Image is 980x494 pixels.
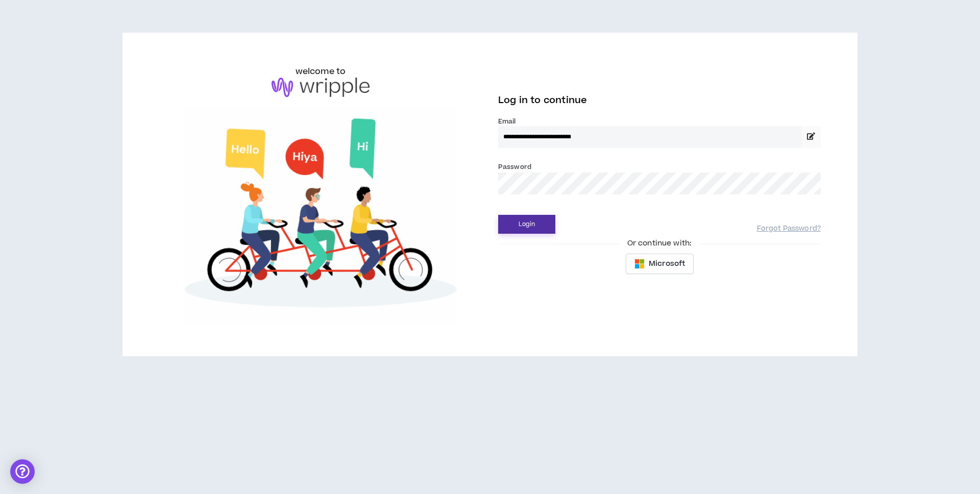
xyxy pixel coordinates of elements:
a: Forgot Password? [757,224,821,234]
label: Password [498,162,531,171]
span: Log in to continue [498,94,587,107]
img: Welcome to Wripple [159,107,482,324]
div: Open Intercom Messenger [10,459,35,484]
button: Login [498,215,555,234]
label: Email [498,117,821,126]
span: Or continue with: [620,238,699,249]
button: Microsoft [626,254,694,274]
span: Microsoft [649,258,685,269]
img: logo-brand.png [272,78,370,97]
h6: welcome to [296,65,346,78]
